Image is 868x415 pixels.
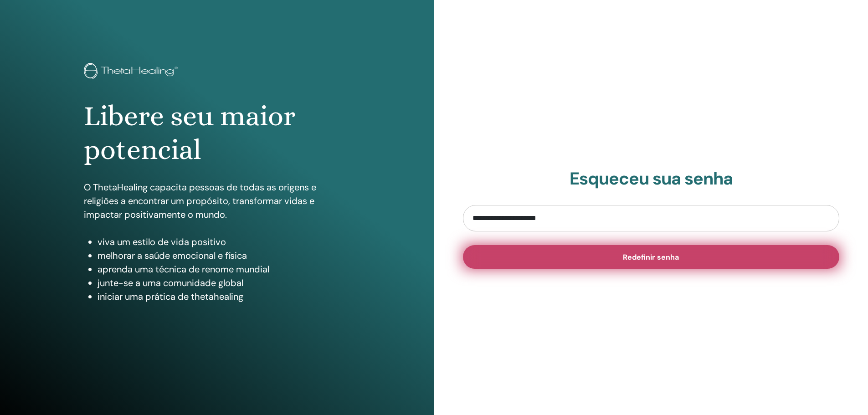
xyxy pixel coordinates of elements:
[98,263,269,275] font: aprenda uma técnica de renome mundial
[84,100,295,166] font: Libere seu maior potencial
[98,291,243,302] font: iniciar uma prática de thetahealing
[84,181,316,220] font: O ThetaHealing capacita pessoas de todas as origens e religiões a encontrar um propósito, transfo...
[570,167,733,190] font: Esqueceu sua senha
[98,277,243,289] font: junte-se a uma comunidade global
[463,245,840,269] button: Redefinir senha
[623,252,679,262] font: Redefinir senha
[98,236,226,248] font: viva um estilo de vida positivo
[98,250,247,261] font: melhorar a saúde emocional e física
